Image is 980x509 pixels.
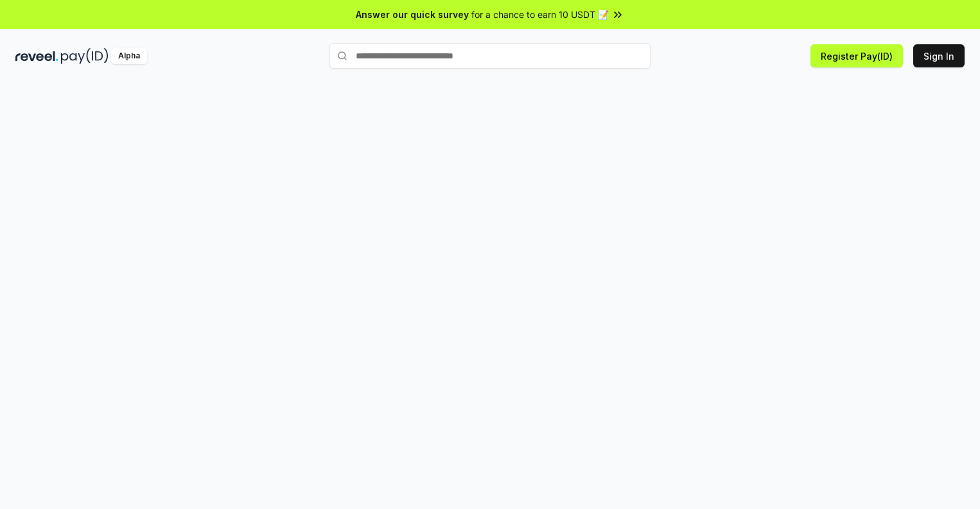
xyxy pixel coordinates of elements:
[15,48,58,64] img: reveel_dark
[111,48,147,64] div: Alpha
[810,44,903,67] button: Register Pay(ID)
[61,48,109,64] img: pay_id
[913,44,965,67] button: Sign In
[471,8,609,21] span: for a chance to earn 10 USDT 📝
[356,8,469,21] span: Answer our quick survey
